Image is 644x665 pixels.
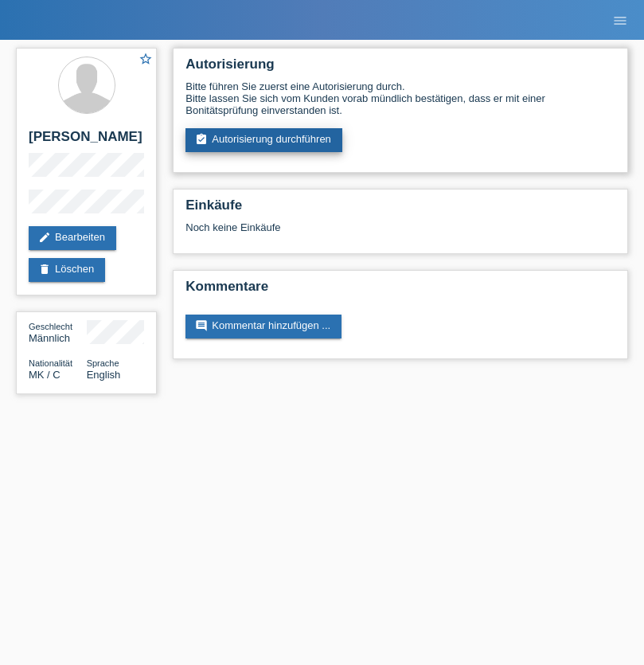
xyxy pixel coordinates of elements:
[29,226,116,250] a: editBearbeiten
[185,80,615,116] div: Bitte führen Sie zuerst eine Autorisierung durch. Bitte lassen Sie sich vom Kunden vorab mündlich...
[185,221,615,245] div: Noch keine Einkäufe
[195,319,208,332] i: comment
[87,358,119,368] span: Sprache
[29,320,87,344] div: Männlich
[185,315,342,338] a: commentKommentar hinzufügen ...
[29,258,105,282] a: deleteLöschen
[38,231,51,244] i: edit
[38,263,51,276] i: delete
[29,369,60,381] span: Mazedonien / C / 18.12.1998
[185,279,615,303] h2: Kommentare
[195,133,208,146] i: assignment_turned_in
[612,13,628,29] i: menu
[139,52,153,66] i: star_border
[29,129,144,153] h2: [PERSON_NAME]
[185,57,615,80] h2: Autorisierung
[29,322,72,331] span: Geschlecht
[185,128,342,152] a: assignment_turned_inAutorisierung durchführen
[604,15,636,25] a: menu
[185,198,615,221] h2: Einkäufe
[139,52,153,68] a: star_border
[87,369,121,381] span: English
[29,358,72,368] span: Nationalität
